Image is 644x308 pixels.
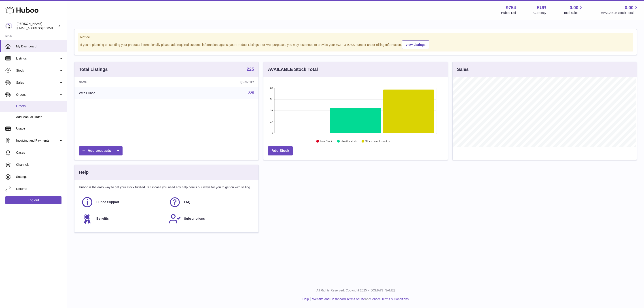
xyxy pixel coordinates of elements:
strong: 9754 [506,5,516,11]
span: Huboo Support [96,200,119,204]
span: Returns [16,187,64,191]
span: Subscriptions [184,217,205,221]
h3: Help [79,169,89,175]
text: Low Stock [320,140,333,143]
li: and [311,297,409,301]
span: Orders [16,104,64,108]
h3: AVAILABLE Stock Total [268,66,318,72]
span: Benefits [96,217,109,221]
span: Stock [16,68,59,73]
text: 0 [272,132,273,134]
div: If you're planning on sending your products internationally please add required customs informati... [80,40,631,49]
span: Usage [16,126,64,131]
div: Huboo Ref [501,11,516,15]
text: Stock over 2 months [365,140,390,143]
span: Cases [16,151,64,155]
text: 17 [270,120,273,123]
p: All Rights Reserved. Copyright 2025 - [DOMAIN_NAME] [71,288,640,293]
text: Healthy stock [341,140,357,143]
h3: Total Listings [79,66,108,72]
a: Add Stock [268,146,293,155]
td: With Huboo [74,87,172,99]
a: Service Terms & Conditions [370,297,409,301]
p: Huboo is the easy way to get your stock fulfilled. But incase you need any help here's our ways f... [79,185,254,189]
a: View Listings [402,40,429,49]
strong: 225 [247,67,254,71]
span: Orders [16,93,59,97]
img: info@fieldsluxury.london [5,23,12,29]
a: FAQ [169,196,252,208]
strong: EUR [537,5,546,11]
span: My Dashboard [16,44,64,49]
a: 0.00 Total sales [563,5,583,15]
h3: Sales [457,66,469,72]
div: [PERSON_NAME] [17,22,57,30]
a: Help [303,297,309,301]
a: Website and Dashboard Terms of Use [312,297,365,301]
text: 34 [270,109,273,112]
a: 225 [248,91,254,95]
a: Log out [5,196,61,204]
text: 51 [270,98,273,101]
text: 68 [270,87,273,89]
span: FAQ [184,200,191,204]
span: AVAILABLE Stock Total [601,11,639,15]
a: 0.00 AVAILABLE Stock Total [601,5,639,15]
a: 225 [247,67,254,72]
th: Name [74,77,172,87]
span: Sales [16,81,59,85]
span: Total sales [563,11,583,15]
span: Invoicing and Payments [16,138,59,143]
span: [EMAIL_ADDRESS][DOMAIN_NAME] [17,26,66,30]
span: 0.00 [625,5,633,11]
a: Huboo Support [81,196,164,208]
span: Settings [16,175,64,179]
span: Listings [16,56,59,61]
a: Add products [79,146,123,155]
div: Currency [534,11,546,15]
a: Benefits [81,213,164,225]
a: Subscriptions [169,213,252,225]
span: 0.00 [570,5,578,11]
strong: Notice [80,35,631,39]
th: Quantity [172,77,258,87]
span: Add Manual Order [16,115,64,119]
span: Channels [16,163,64,167]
